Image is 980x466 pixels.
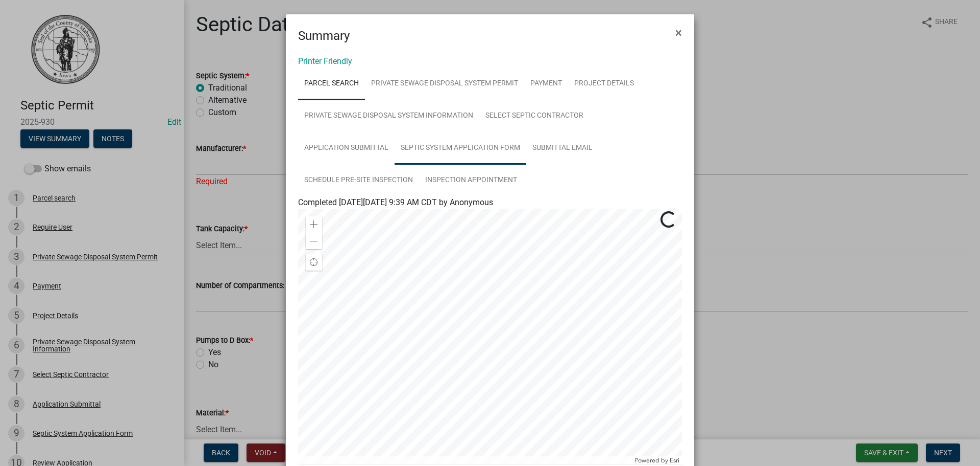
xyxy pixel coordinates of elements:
[298,27,350,45] h4: Summary
[667,18,690,47] button: Close
[632,456,682,464] div: Powered by
[306,254,322,271] div: Find my location
[298,197,493,207] span: Completed [DATE][DATE] 9:39 AM CDT by Anonymous
[568,68,640,100] a: Project Details
[365,68,524,100] a: Private Sewage Disposal System Permit
[479,100,590,132] a: Select Septic Contractor
[524,68,568,100] a: Payment
[298,100,479,132] a: Private Sewage Disposal System Information
[526,132,599,165] a: Submittal Email
[419,164,523,197] a: Inspection Appointment
[670,457,679,464] a: Esri
[298,56,352,66] a: Printer Friendly
[306,233,322,249] div: Zoom out
[675,26,682,40] span: ×
[298,68,365,100] a: Parcel search
[298,132,395,165] a: Application Submittal
[395,132,526,165] a: Septic System Application Form
[306,216,322,233] div: Zoom in
[298,164,419,197] a: Schedule Pre-Site Inspection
